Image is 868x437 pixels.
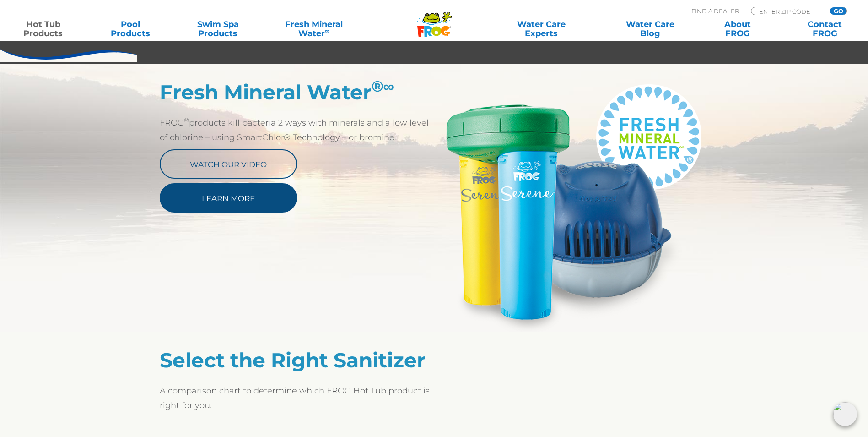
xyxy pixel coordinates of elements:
[160,149,297,179] a: Watch Our Video
[160,115,434,145] p: FROG products kill bacteria 2 ways with minerals and a low level of chlorine – using SmartChlor® ...
[160,80,434,104] h2: Fresh Mineral Water
[160,348,434,372] h2: Select the Right Sanitizer
[97,20,165,38] a: PoolProducts
[758,7,820,15] input: Zip Code Form
[830,7,846,15] input: GO
[791,20,859,38] a: ContactFROG
[9,20,77,38] a: Hot TubProducts
[486,20,597,38] a: Water CareExperts
[372,77,394,95] sup: ®
[383,77,394,95] em: ∞
[160,383,434,413] p: A comparison chart to determine which FROG Hot Tub product is right for you.
[703,20,771,38] a: AboutFROG
[271,20,356,38] a: Fresh MineralWater∞
[434,80,709,332] img: Serene_@ease_FMW
[833,402,857,426] img: openIcon
[160,183,297,213] a: Learn More
[325,27,329,34] sup: ∞
[184,20,252,38] a: Swim SpaProducts
[691,7,739,15] p: Find A Dealer
[184,116,189,124] sup: ®
[616,20,684,38] a: Water CareBlog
